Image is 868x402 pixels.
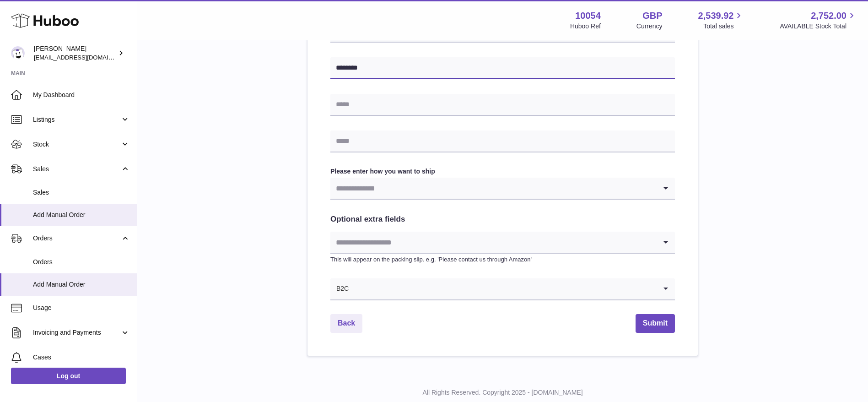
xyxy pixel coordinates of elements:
span: Listings [33,115,120,124]
input: Search for option [330,178,657,199]
label: Please enter how you want to ship [330,167,675,176]
span: Sales [33,165,120,174]
strong: 10054 [575,10,601,22]
a: 2,752.00 AVAILABLE Stock Total [780,10,857,31]
span: Stock [33,140,120,149]
span: 2,539.92 [698,10,734,22]
div: Search for option [330,278,675,300]
span: AVAILABLE Stock Total [780,22,857,31]
button: Submit [636,314,675,333]
div: Search for option [330,232,675,254]
span: Orders [33,234,120,243]
span: [EMAIL_ADDRESS][DOMAIN_NAME] [34,54,135,61]
span: Invoicing and Payments [33,328,120,337]
span: My Dashboard [33,91,130,99]
span: B2C [330,278,349,299]
div: Currency [636,22,663,31]
strong: GBP [642,10,662,22]
div: Huboo Ref [570,22,601,31]
input: Search for option [349,278,657,299]
span: Orders [33,258,130,266]
span: Total sales [703,22,744,31]
p: This will appear on the packing slip. e.g. 'Please contact us through Amazon' [330,255,675,264]
span: 2,752.00 [811,10,846,22]
p: All Rights Reserved. Copyright 2025 - [DOMAIN_NAME] [145,388,861,397]
span: Add Manual Order [33,211,130,219]
a: Log out [11,368,126,384]
a: 2,539.92 Total sales [698,10,744,31]
span: Usage [33,304,130,312]
h2: Optional extra fields [330,214,675,225]
div: Search for option [330,178,675,200]
div: [PERSON_NAME] [34,44,116,62]
input: Search for option [330,232,657,253]
img: internalAdmin-10054@internal.huboo.com [11,46,25,60]
a: Back [330,314,362,333]
span: Cases [33,353,130,362]
span: Sales [33,188,130,197]
span: Add Manual Order [33,280,130,289]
